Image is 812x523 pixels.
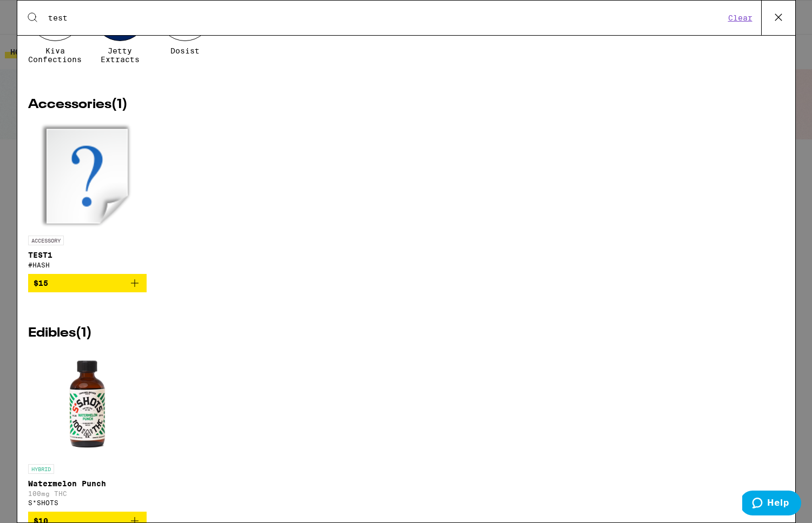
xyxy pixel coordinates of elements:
[28,490,147,497] p: 100mg THC
[742,491,801,518] iframe: Opens a widget where you can find more information
[725,13,756,23] button: Clear
[33,351,141,459] img: S*SHOTS - Watermelon Punch
[28,274,147,292] button: Add to bag
[28,98,784,111] h2: Accessories ( 1 )
[28,479,147,488] p: Watermelon Punch
[28,236,64,245] p: ACCESSORY
[28,464,54,474] p: HYBRID
[170,46,200,55] span: Dosist
[28,251,147,259] p: TEST1
[28,46,82,64] span: Kiva Confections
[28,351,147,512] a: Open page for Watermelon Punch from S*SHOTS
[28,122,147,274] a: Open page for TEST1 from #HASH
[28,327,784,340] h2: Edibles ( 1 )
[28,261,147,269] div: #HASH
[93,46,147,64] span: Jetty Extracts
[33,122,141,230] img: #HASH - TEST1
[34,279,48,287] span: $15
[48,13,725,23] input: Search for products & categories
[28,499,147,506] div: S*SHOTS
